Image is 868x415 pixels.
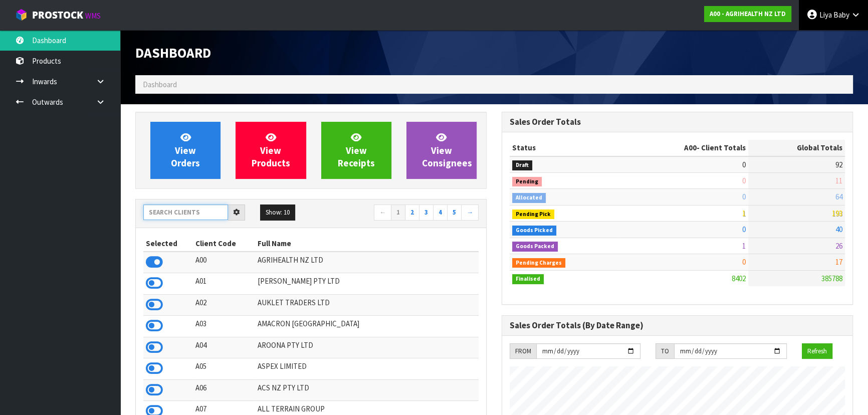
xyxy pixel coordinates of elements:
[512,193,546,203] span: Allocated
[255,252,479,273] td: AGRIHEALTH NZ LTD
[512,210,554,220] span: Pending Pick
[742,192,746,201] span: 0
[512,258,565,268] span: Pending Charges
[255,316,479,337] td: AMACRON [GEOGRAPHIC_DATA]
[833,10,849,20] span: Baby
[512,242,558,252] span: Goods Packed
[821,274,842,283] span: 385788
[260,204,295,221] button: Show: 10
[742,160,746,169] span: 0
[710,10,786,18] strong: A00 - AGRIHEALTH NZ LTD
[510,321,845,330] h3: Sales Order Totals (By Date Range)
[510,343,536,359] div: FROM
[236,122,306,179] a: ViewProducts
[193,379,255,400] td: A06
[433,204,448,221] a: 4
[255,273,479,294] td: [PERSON_NAME] PTY LTD
[405,204,419,221] a: 2
[338,131,375,169] span: View Receipts
[252,131,290,169] span: View Products
[832,209,842,218] span: 193
[255,236,479,252] th: Full Name
[742,241,746,251] span: 1
[255,337,479,358] td: AROONA PTY LTD
[835,225,842,234] span: 40
[742,209,746,218] span: 1
[510,117,845,127] h3: Sales Order Totals
[819,10,832,20] span: Liya
[193,294,255,315] td: A02
[742,257,746,267] span: 0
[391,204,405,221] a: 1
[255,294,479,315] td: AUKLET TRADERS LTD
[150,122,221,179] a: ViewOrders
[742,225,746,234] span: 0
[512,226,556,236] span: Goods Picked
[510,140,620,156] th: Status
[512,177,542,187] span: Pending
[802,343,832,359] button: Refresh
[85,11,101,21] small: WMS
[422,131,472,169] span: View Consignees
[171,131,200,169] span: View Orders
[321,122,391,179] a: ViewReceipts
[684,143,697,152] span: A00
[193,337,255,358] td: A04
[193,316,255,337] td: A03
[656,343,674,359] div: TO
[742,176,746,185] span: 0
[135,44,211,61] span: Dashboard
[193,273,255,294] td: A01
[255,379,479,400] td: ACS NZ PTY LTD
[406,122,477,179] a: ViewConsignees
[748,140,845,156] th: Global Totals
[193,252,255,273] td: A00
[512,160,532,170] span: Draft
[835,192,842,201] span: 64
[319,204,479,222] nav: Page navigation
[512,274,544,284] span: Finalised
[447,204,462,221] a: 5
[143,204,228,220] input: Search clients
[835,176,842,185] span: 11
[704,6,791,22] a: A00 - AGRIHEALTH NZ LTD
[419,204,433,221] a: 3
[255,358,479,379] td: ASPEX LIMITED
[835,241,842,251] span: 26
[143,236,193,252] th: Selected
[193,236,255,252] th: Client Code
[732,274,746,283] span: 8402
[461,204,479,221] a: →
[32,9,83,22] span: ProStock
[374,204,391,221] a: ←
[143,80,177,89] span: Dashboard
[15,9,28,21] img: cube-alt.png
[835,257,842,267] span: 17
[620,140,748,156] th: - Client Totals
[835,160,842,169] span: 92
[193,358,255,379] td: A05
